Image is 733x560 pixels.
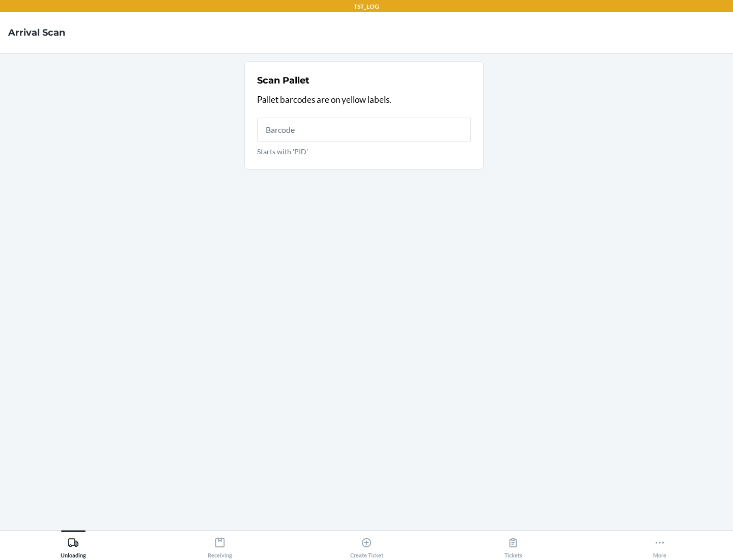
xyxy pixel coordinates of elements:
[61,533,86,558] div: Unloading
[257,93,471,106] p: Pallet barcodes are on yellow labels.
[586,530,733,558] button: More
[208,533,232,558] div: Receiving
[257,146,471,157] p: Starts with 'PID'
[440,530,586,558] button: Tickets
[354,2,379,11] p: TST_LOG
[504,533,522,558] div: Tickets
[257,74,309,87] h2: Scan Pallet
[8,26,65,39] h4: Arrival Scan
[293,530,440,558] button: Create Ticket
[147,530,293,558] button: Receiving
[350,533,383,558] div: Create Ticket
[257,118,471,142] input: Starts with 'PID'
[653,533,666,558] div: More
